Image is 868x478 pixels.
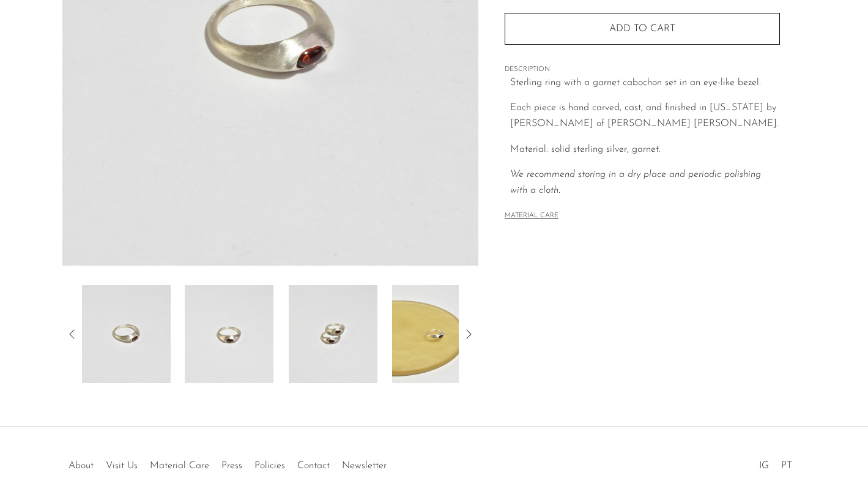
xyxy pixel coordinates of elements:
[150,461,209,471] a: Material Care
[753,451,798,474] ul: Social Medias
[510,170,761,195] i: We recommend storing in a dry place and periodic polishing with a cloth.
[289,285,377,383] img: Garnet Ellipse Ring
[505,64,780,75] span: DESCRIPTION
[609,24,675,34] span: Add to cart
[106,461,138,471] a: Visit Us
[505,13,780,45] button: Add to cart
[392,285,481,383] img: Garnet Ellipse Ring
[510,75,780,91] p: Sterling ring with a garnet cabochon set in an eye-like bezel.
[254,461,285,471] a: Policies
[221,461,242,471] a: Press
[781,461,792,471] a: PT
[759,461,769,471] a: IG
[297,461,330,471] a: Contact
[62,451,393,474] ul: Quick links
[510,100,780,132] p: Each piece is hand carved, cast, and finished in [US_STATE] by [PERSON_NAME] of [PERSON_NAME] [PE...
[505,212,558,221] button: MATERIAL CARE
[185,285,273,383] img: Garnet Ellipse Ring
[510,142,780,158] p: Material: solid sterling silver, garnet.
[82,285,171,383] img: Garnet Ellipse Ring
[69,461,94,471] a: About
